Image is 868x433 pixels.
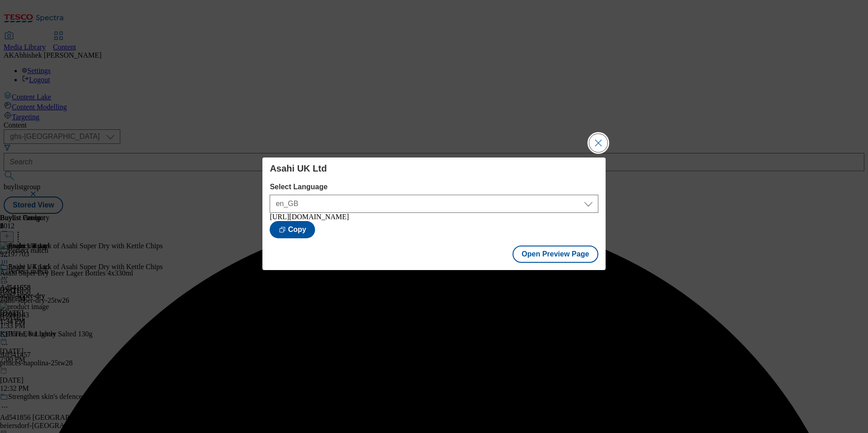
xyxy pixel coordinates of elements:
button: Copy [270,221,315,238]
button: Open Preview Page [513,246,598,263]
div: [URL][DOMAIN_NAME] [270,213,598,221]
div: Modal [262,157,605,270]
label: Select Language [270,183,598,191]
h4: Asahi UK Ltd [270,163,598,174]
button: Close Modal [589,134,607,152]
